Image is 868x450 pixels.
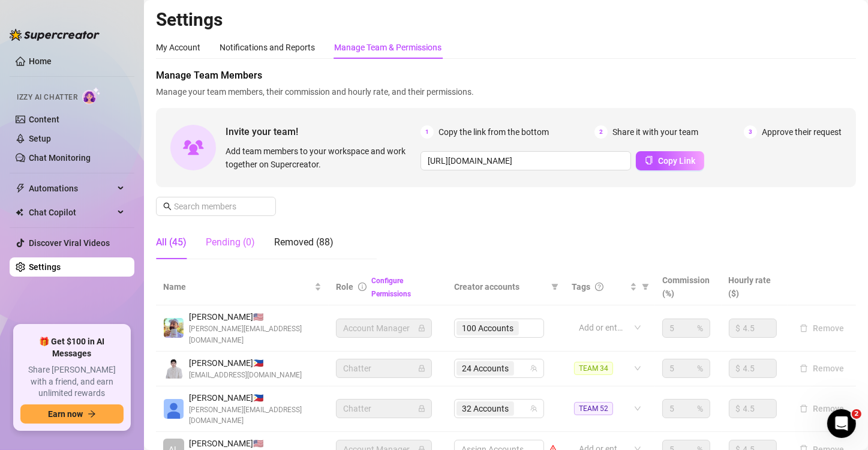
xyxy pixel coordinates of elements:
[156,41,200,54] div: My Account
[164,359,184,379] img: Paul Andrei Casupanan
[20,404,124,424] button: Earn nowarrow-right
[642,283,649,290] span: filter
[29,115,59,124] a: Content
[795,361,849,376] button: Remove
[454,280,546,293] span: Creator accounts
[639,278,651,296] span: filter
[29,179,114,198] span: Automations
[456,401,514,416] span: 32 Accounts
[655,269,721,305] th: Commission (%)
[189,404,322,427] span: [PERSON_NAME][EMAIL_ADDRESS][DOMAIN_NAME]
[462,362,509,375] span: 24 Accounts
[795,321,849,335] button: Remove
[658,156,695,166] span: Copy Link
[20,364,124,400] span: Share [PERSON_NAME] with a friend, and earn unlimited rewards
[343,319,425,337] span: Account Manager
[595,283,603,291] span: question-circle
[636,151,704,170] button: Copy Link
[274,235,334,250] div: Removed (88)
[827,409,856,438] iframe: Intercom live chat
[163,202,172,211] span: search
[226,124,421,139] span: Invite your team!
[336,282,353,292] span: Role
[10,29,100,41] img: logo-BBDzfeDw.svg
[29,262,61,272] a: Settings
[174,200,259,213] input: Search members
[744,125,757,139] span: 3
[189,310,322,323] span: [PERSON_NAME] 🇺🇸
[226,145,416,171] span: Add team members to your workspace and work together on Supercreator.
[456,361,514,376] span: 24 Accounts
[549,278,561,296] span: filter
[418,325,425,332] span: lock
[16,184,25,193] span: thunderbolt
[189,323,322,346] span: [PERSON_NAME][EMAIL_ADDRESS][DOMAIN_NAME]
[612,125,698,139] span: Share it with your team
[164,318,184,338] img: Evan Gillis
[163,280,312,293] span: Name
[762,125,842,139] span: Approve their request
[29,203,114,222] span: Chat Copilot
[795,401,849,416] button: Remove
[574,362,613,375] span: TEAM 34
[220,41,315,54] div: Notifications and Reports
[164,399,184,419] img: Katrina Mendiola
[343,400,425,418] span: Chatter
[48,409,83,419] span: Earn now
[438,125,549,139] span: Copy the link from the bottom
[206,235,255,250] div: Pending (0)
[852,409,861,419] span: 2
[418,365,425,372] span: lock
[17,92,77,103] span: Izzy AI Chatter
[156,269,329,305] th: Name
[358,283,367,291] span: info-circle
[530,365,537,372] span: team
[645,156,653,164] span: copy
[418,405,425,412] span: lock
[82,87,101,104] img: AI Chatter
[572,280,590,293] span: Tags
[421,125,434,139] span: 1
[156,8,856,31] h2: Settings
[156,68,856,83] span: Manage Team Members
[551,283,558,290] span: filter
[88,410,96,418] span: arrow-right
[530,405,537,412] span: team
[156,235,187,250] div: All (45)
[722,269,788,305] th: Hourly rate ($)
[462,402,509,415] span: 32 Accounts
[156,85,856,98] span: Manage your team members, their commission and hourly rate, and their permissions.
[334,41,441,54] div: Manage Team & Permissions
[29,134,51,143] a: Setup
[594,125,608,139] span: 2
[189,437,302,450] span: [PERSON_NAME] 🇺🇸
[29,238,110,248] a: Discover Viral Videos
[16,208,23,217] img: Chat Copilot
[343,359,425,377] span: Chatter
[371,277,411,298] a: Configure Permissions
[189,370,302,381] span: [EMAIL_ADDRESS][DOMAIN_NAME]
[189,391,322,404] span: [PERSON_NAME] 🇵🇭
[29,56,52,66] a: Home
[20,336,124,359] span: 🎁 Get $100 in AI Messages
[574,402,613,415] span: TEAM 52
[189,356,302,370] span: [PERSON_NAME] 🇵🇭
[29,153,91,163] a: Chat Monitoring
